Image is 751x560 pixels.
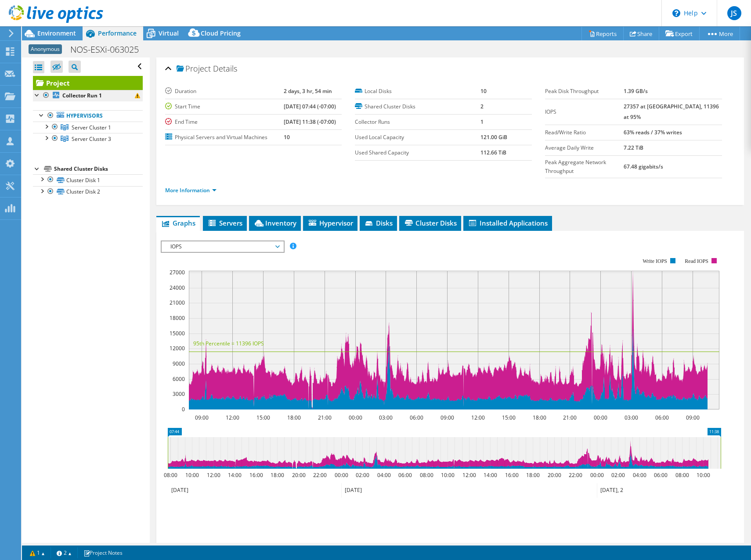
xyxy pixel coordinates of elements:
text: 20:00 [547,471,561,479]
svg: \n [672,9,680,17]
text: 06:00 [654,471,667,479]
b: [DATE] 11:38 (-07:00) [284,118,336,126]
b: 67.48 gigabits/s [624,163,663,170]
text: 20:00 [292,471,305,479]
text: 18:00 [532,414,546,421]
label: Peak Aggregate Network Throughput [545,158,624,176]
text: 06:00 [398,471,412,479]
label: Duration [165,87,284,96]
span: Project [177,65,211,73]
text: 04:00 [632,471,646,479]
span: JS [727,6,741,20]
text: 18000 [170,314,185,322]
text: 08:00 [675,471,689,479]
text: 00:00 [593,414,607,421]
b: 121.00 GiB [480,133,507,141]
label: Read/Write Ratio [545,128,624,137]
text: 04:00 [377,471,390,479]
span: Environment [37,29,76,37]
text: 18:00 [270,471,284,479]
b: 10 [284,133,290,141]
b: 1.39 GB/s [624,87,648,95]
span: Inventory [253,219,296,227]
text: 12:00 [206,471,220,479]
a: Export [659,27,700,40]
span: Disks [364,219,393,227]
text: 22:00 [313,471,326,479]
text: 09:00 [440,414,454,421]
text: 00:00 [334,471,348,479]
a: More [699,27,740,40]
b: 2 [480,103,484,110]
label: Shared Cluster Disks [355,102,480,111]
span: Server Cluster 1 [72,124,111,131]
span: Server Cluster 3 [72,135,111,143]
text: 03:00 [379,414,392,421]
text: 18:00 [287,414,300,421]
text: 00:00 [590,471,603,479]
a: Share [623,27,659,40]
text: 12:00 [471,414,484,421]
text: Write IOPS [643,258,667,264]
text: 00:00 [348,414,362,421]
label: Physical Servers and Virtual Machines [165,133,284,142]
text: 12:00 [462,471,476,479]
label: Collector Runs [355,118,480,126]
b: 112.66 TiB [480,149,506,156]
label: Start Time [165,102,284,111]
h1: NOS-ESXi-063025 [66,45,152,54]
text: 14:00 [227,471,241,479]
b: 7.22 TiB [624,144,643,151]
a: 2 [51,547,78,558]
b: 63% reads / 37% writes [624,129,682,136]
span: Details [213,63,237,74]
text: 21000 [170,299,185,306]
label: Used Shared Capacity [355,148,480,157]
text: 16:00 [249,471,263,479]
text: 10:00 [185,471,199,479]
text: 24000 [170,284,185,291]
b: [DATE] 07:44 (-07:00) [284,103,336,110]
text: 09:00 [195,414,208,421]
text: 14:00 [483,471,497,479]
text: 10:00 [440,471,454,479]
span: Graphs [161,219,195,227]
a: Cluster Disk 2 [33,186,143,197]
text: 27000 [170,269,185,276]
b: 1 [480,118,484,126]
a: More Information [165,187,217,194]
b: Collector Run 1 [62,92,102,99]
label: Peak Disk Throughput [545,87,624,96]
text: 21:00 [563,414,576,421]
label: Used Local Capacity [355,133,480,142]
a: Cluster Disk 1 [33,174,143,186]
a: 1 [24,547,51,558]
text: Read IOPS [685,258,708,264]
a: Hypervisors [33,110,143,122]
text: 08:00 [163,471,177,479]
label: Average Daily Write [545,144,624,152]
text: 02:00 [611,471,625,479]
text: 3000 [173,390,185,398]
text: 12:00 [225,414,239,421]
a: Server Cluster 3 [33,133,143,144]
text: 15:00 [256,414,270,421]
text: 10:00 [696,471,710,479]
div: Shared Cluster Disks [54,164,143,174]
text: 21:00 [318,414,331,421]
span: Cluster Disks [404,219,457,227]
text: 95th Percentile = 11396 IOPS [193,340,264,347]
a: Project [33,76,143,90]
label: Local Disks [355,87,480,96]
b: 10 [480,87,487,95]
text: 22:00 [568,471,582,479]
text: 02:00 [355,471,369,479]
text: 15:00 [502,414,515,421]
b: 27357 at [GEOGRAPHIC_DATA], 11396 at 95% [624,103,719,121]
text: 0 [182,406,185,413]
text: 9000 [173,360,185,367]
label: End Time [165,118,284,126]
text: 08:00 [419,471,433,479]
text: 03:00 [624,414,638,421]
text: 16:00 [505,471,518,479]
